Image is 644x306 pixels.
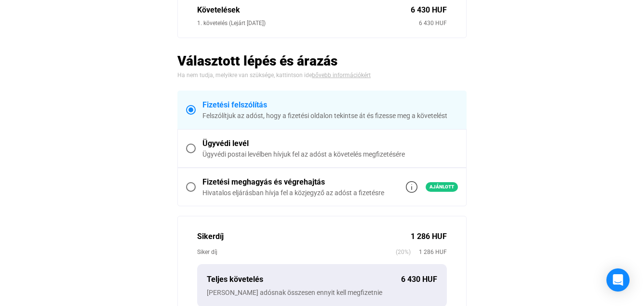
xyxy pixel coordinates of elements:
div: Teljes követelés [207,274,401,285]
div: Ügyvédi postai levélben hívjuk fel az adóst a követelés megfizetésére [202,149,458,159]
a: info-grey-outlineAjánlott [406,181,458,193]
div: [PERSON_NAME] adósnak összesen ennyit kell megfizetnie [207,288,437,297]
div: Fizetési felszólítás [202,99,458,111]
div: 6 430 HUF [419,18,447,28]
div: Követelések [197,4,411,16]
span: 1 286 HUF [411,247,447,257]
div: Sikerdíj [197,231,411,242]
h2: Választott lépés és árazás [177,53,467,69]
div: 1. követelés (Lejárt [DATE]) [197,18,419,28]
span: Ajánlott [426,182,458,192]
span: (20%) [396,247,411,257]
div: Open Intercom Messenger [606,268,630,292]
a: bővebb információkért [312,72,371,79]
span: Ha nem tudja, melyikre van szüksége, kattintson ide [177,72,312,79]
div: 1 286 HUF [411,231,447,242]
div: Felszólítjuk az adóst, hogy a fizetési oldalon tekintse át és fizesse meg a követelést [202,111,458,120]
div: Hivatalos eljárásban hívja fel a közjegyző az adóst a fizetésre [202,188,384,198]
img: info-grey-outline [406,181,417,193]
div: Ügyvédi levél [202,138,458,149]
div: 6 430 HUF [411,4,447,16]
div: 6 430 HUF [401,274,437,285]
div: Siker díj [197,247,396,257]
div: Fizetési meghagyás és végrehajtás [202,176,384,188]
